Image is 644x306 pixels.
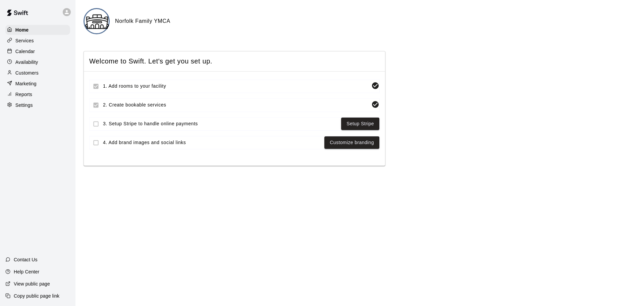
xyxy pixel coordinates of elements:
[5,46,70,56] a: Calendar
[5,79,70,89] a: Marketing
[15,91,32,98] p: Reports
[5,25,70,35] a: Home
[15,80,37,87] p: Marketing
[15,102,33,108] p: Settings
[14,256,38,263] p: Contact Us
[103,101,369,108] span: 2. Create bookable services
[103,83,369,90] span: 1. Add rooms to your facility
[15,70,39,76] p: Customers
[330,138,374,147] a: Customize branding
[5,57,70,67] a: Availability
[103,120,338,127] span: 3. Setup Stripe to handle online payments
[5,68,70,78] a: Customers
[15,48,35,55] p: Calendar
[14,280,50,287] p: View public page
[15,59,38,65] p: Availability
[14,268,39,275] p: Help Center
[85,9,110,34] img: Norfolk Family YMCA logo
[15,37,34,44] p: Services
[5,89,70,99] a: Reports
[324,136,379,149] button: Customize branding
[5,36,70,46] a: Services
[103,139,322,146] span: 4. Add brand images and social links
[5,100,70,110] a: Settings
[115,17,170,26] h6: Norfolk Family YMCA
[89,57,380,66] span: Welcome to Swift. Let's get you set up.
[346,120,374,128] a: Setup Stripe
[14,293,59,299] p: Copy public page link
[341,118,379,130] button: Setup Stripe
[15,27,29,33] p: Home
